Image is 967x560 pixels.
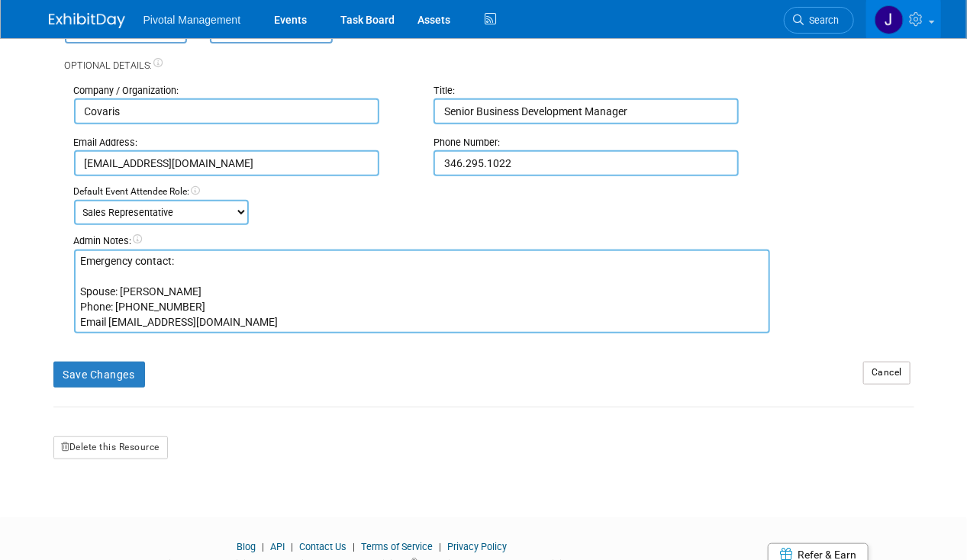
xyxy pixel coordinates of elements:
img: Jessica Gatton [875,5,904,34]
div: Default Event Attendee Role: [74,185,914,199]
span: | [258,541,268,552]
div: Phone Number: [434,136,770,150]
button: Save Changes [53,362,145,388]
a: Search [784,7,854,34]
span: | [435,541,445,552]
div: Email Address: [74,136,411,150]
a: API [270,541,285,552]
div: Admin Notes: [74,234,771,249]
div: Title: [434,84,770,98]
div: Company / Organization: [74,84,411,98]
div: Optional Details: [65,43,914,73]
span: Pivotal Management [143,14,241,26]
span: Search [804,14,840,26]
a: Terms of Service [361,541,433,552]
button: Delete this Resource [53,436,169,459]
a: Privacy Policy [447,541,507,552]
img: ExhibitDay [49,13,125,28]
span: | [349,541,359,552]
span: | [287,541,297,552]
a: Contact Us [299,541,347,552]
a: Blog [237,541,256,552]
a: Cancel [863,362,911,385]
